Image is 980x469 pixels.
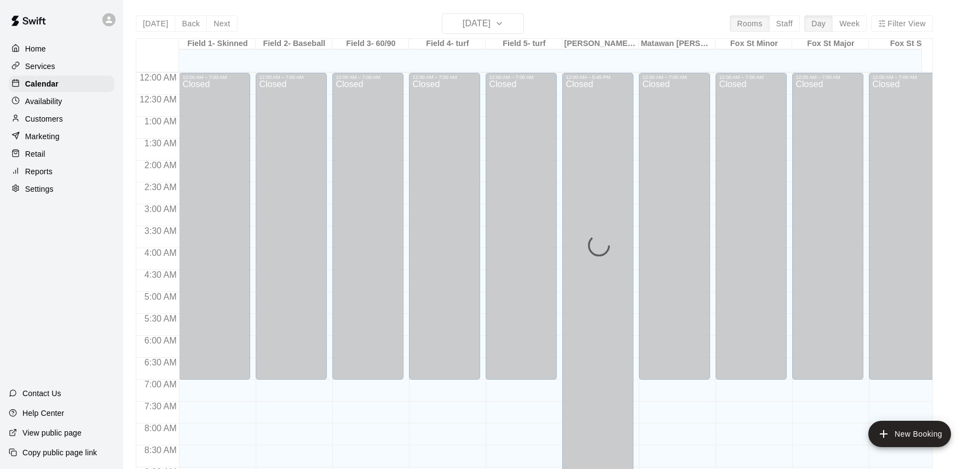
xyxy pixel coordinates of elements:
[792,39,869,49] div: Fox St Major
[9,93,114,110] a: Availability
[142,358,180,367] span: 6:30 AM
[332,39,409,49] div: Field 3- 60/90
[639,73,710,380] div: 12:00 AM – 7:00 AM: Closed
[25,113,63,124] p: Customers
[869,39,946,49] div: Fox St Sr
[142,292,180,301] span: 5:00 AM
[489,80,554,384] div: Closed
[336,75,400,80] div: 12:00 AM – 7:00 AM
[9,58,114,75] a: Services
[22,427,82,438] p: View public page
[868,421,951,447] button: add
[412,75,477,80] div: 12:00 AM – 7:00 AM
[137,73,180,82] span: 12:00 AM
[182,80,247,384] div: Closed
[872,75,937,80] div: 12:00 AM – 7:00 AM
[719,80,783,384] div: Closed
[256,73,327,380] div: 12:00 AM – 7:00 AM: Closed
[179,73,250,380] div: 12:00 AM – 7:00 AM: Closed
[22,447,97,458] p: Copy public page link
[489,75,554,80] div: 12:00 AM – 7:00 AM
[142,314,180,323] span: 5:30 AM
[9,181,114,197] a: Settings
[259,80,324,384] div: Closed
[25,131,60,142] p: Marketing
[409,73,480,380] div: 12:00 AM – 7:00 AM: Closed
[22,408,64,419] p: Help Center
[409,39,486,49] div: Field 4- turf
[137,95,180,104] span: 12:30 AM
[9,76,114,92] a: Calendar
[9,111,114,127] a: Customers
[716,73,787,380] div: 12:00 AM – 7:00 AM: Closed
[22,388,61,399] p: Contact Us
[639,39,716,49] div: Matawan [PERSON_NAME] Field
[486,73,557,380] div: 12:00 AM – 7:00 AM: Closed
[142,270,180,279] span: 4:30 AM
[256,39,332,49] div: Field 2- Baseball
[9,41,114,57] a: Home
[25,43,46,54] p: Home
[142,248,180,258] span: 4:00 AM
[566,75,630,80] div: 12:00 AM – 5:45 PM
[642,75,707,80] div: 12:00 AM – 7:00 AM
[142,226,180,236] span: 3:30 AM
[9,146,114,162] a: Retail
[25,184,54,195] p: Settings
[716,39,792,49] div: Fox St Minor
[25,96,62,107] p: Availability
[142,445,180,455] span: 8:30 AM
[142,424,180,433] span: 8:00 AM
[142,336,180,345] span: 6:00 AM
[9,163,114,180] a: Reports
[142,161,180,170] span: 2:00 AM
[869,73,940,380] div: 12:00 AM – 7:00 AM: Closed
[25,166,53,177] p: Reports
[642,80,707,384] div: Closed
[412,80,477,384] div: Closed
[25,148,45,159] p: Retail
[562,39,639,49] div: [PERSON_NAME] Park Snack Stand
[142,182,180,192] span: 2:30 AM
[872,80,937,384] div: Closed
[25,61,55,72] p: Services
[795,75,860,80] div: 12:00 AM – 7:00 AM
[719,75,783,80] div: 12:00 AM – 7:00 AM
[259,75,324,80] div: 12:00 AM – 7:00 AM
[795,80,860,384] div: Closed
[332,73,403,380] div: 12:00 AM – 7:00 AM: Closed
[142,139,180,148] span: 1:30 AM
[486,39,562,49] div: Field 5- turf
[142,402,180,411] span: 7:30 AM
[142,204,180,214] span: 3:00 AM
[792,73,863,380] div: 12:00 AM – 7:00 AM: Closed
[9,128,114,145] a: Marketing
[142,117,180,126] span: 1:00 AM
[336,80,400,384] div: Closed
[25,78,59,89] p: Calendar
[182,75,247,80] div: 12:00 AM – 7:00 AM
[142,380,180,389] span: 7:00 AM
[179,39,256,49] div: Field 1- Skinned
